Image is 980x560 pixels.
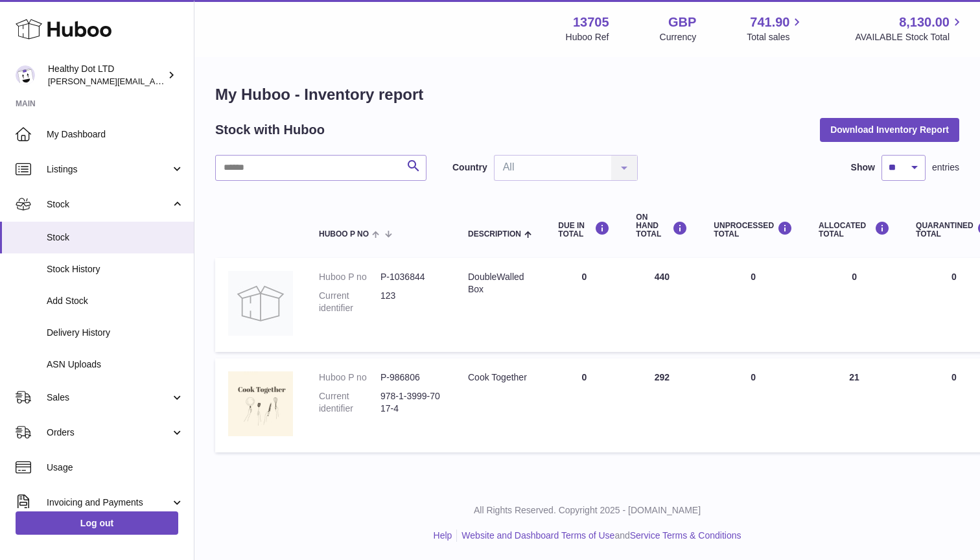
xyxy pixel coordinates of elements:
[215,84,959,105] h1: My Huboo - Inventory report
[319,390,380,415] dt: Current identifier
[855,31,964,43] span: AVAILABLE Stock Total
[47,198,170,211] span: Stock
[16,511,178,535] a: Log out
[747,31,804,43] span: Total sales
[660,31,697,43] div: Currency
[434,530,452,541] a: Help
[461,530,614,541] a: Website and Dashboard Terms of Use
[623,258,701,352] td: 440
[48,63,165,87] div: Healthy Dot LTD
[457,530,741,542] li: and
[47,461,184,474] span: Usage
[855,14,964,43] a: 8,130.00 AVAILABLE Stock Total
[468,230,521,239] span: Description
[47,391,170,404] span: Sales
[468,371,532,384] div: Cook Together
[452,161,487,174] label: Country
[545,258,623,352] td: 0
[951,272,957,282] span: 0
[750,14,789,31] span: 741.90
[47,295,184,307] span: Add Stock
[630,530,741,541] a: Service Terms & Conditions
[47,358,184,371] span: ASN Uploads
[819,221,890,239] div: ALLOCATED Total
[47,327,184,339] span: Delivery History
[566,31,609,43] div: Huboo Ref
[636,213,688,239] div: ON HAND Total
[545,358,623,452] td: 0
[701,258,806,352] td: 0
[319,371,380,384] dt: Huboo P no
[701,358,806,452] td: 0
[47,263,184,275] span: Stock History
[47,496,170,509] span: Invoicing and Payments
[380,390,442,415] dd: 978-1-3999-7017-4
[380,271,442,283] dd: P-1036844
[228,371,293,436] img: product image
[47,128,184,141] span: My Dashboard
[806,258,903,352] td: 0
[380,371,442,384] dd: P-986806
[319,230,369,239] span: Huboo P no
[747,14,804,43] a: 741.90 Total sales
[932,161,959,174] span: entries
[16,65,35,85] img: Dorothy@healthydot.com
[380,290,442,314] dd: 123
[47,426,170,439] span: Orders
[47,231,184,244] span: Stock
[468,271,532,296] div: DoubleWalled Box
[668,14,696,31] strong: GBP
[558,221,610,239] div: DUE IN TOTAL
[48,76,260,86] span: [PERSON_NAME][EMAIL_ADDRESS][DOMAIN_NAME]
[623,358,701,452] td: 292
[951,372,957,382] span: 0
[215,121,325,139] h2: Stock with Huboo
[573,14,609,31] strong: 13705
[714,221,793,239] div: UNPROCESSED Total
[820,118,959,141] button: Download Inventory Report
[228,271,293,336] img: product image
[899,14,950,31] span: 8,130.00
[47,163,170,176] span: Listings
[319,271,380,283] dt: Huboo P no
[851,161,875,174] label: Show
[806,358,903,452] td: 21
[205,504,970,517] p: All Rights Reserved. Copyright 2025 - [DOMAIN_NAME]
[319,290,380,314] dt: Current identifier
